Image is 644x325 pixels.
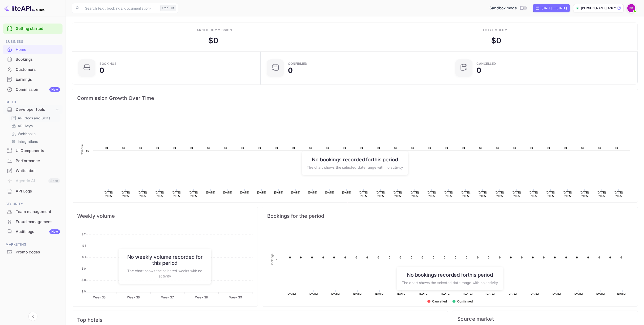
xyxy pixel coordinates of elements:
[3,156,63,166] div: Performance
[366,256,368,259] text: 0
[617,292,626,295] text: [DATE]
[206,191,215,194] text: [DATE]
[16,57,60,62] div: Bookings
[546,191,556,198] text: [DATE], 2025
[580,191,590,198] text: [DATE], 2025
[554,256,556,259] text: 0
[161,295,174,299] tspan: Week 37
[3,227,63,237] div: Audit logsNew
[419,292,428,295] text: [DATE]
[77,212,253,220] span: Weekly volume
[563,191,573,198] text: [DATE], 2025
[483,28,510,32] div: Total volume
[77,316,443,324] span: Top hotels
[3,39,63,45] span: Business
[488,256,489,259] text: 0
[287,292,296,295] text: [DATE]
[93,295,106,299] tspan: Week 35
[513,146,516,149] text: $0
[530,146,533,149] text: $0
[344,256,346,259] text: 0
[495,191,505,198] text: [DATE], 2025
[16,26,60,32] a: Getting started
[229,295,242,299] tspan: Week 39
[288,62,307,65] div: Confirmed
[322,256,324,259] text: 0
[18,123,33,128] p: API Keys
[375,292,384,295] text: [DATE]
[543,256,545,259] text: 0
[207,146,210,149] text: $0
[3,227,63,236] a: Audit logsNew
[3,242,63,247] span: Marketing
[359,191,369,198] text: [DATE], 2025
[547,146,550,149] text: $0
[326,146,329,149] text: $0
[311,256,313,259] text: 0
[139,146,142,149] text: $0
[491,35,501,46] div: $ 0
[3,55,63,64] a: Bookings
[343,146,346,149] text: $0
[353,292,362,295] text: [DATE]
[258,146,261,149] text: $0
[342,191,351,194] text: [DATE]
[3,75,63,84] a: Earnings
[597,191,607,198] text: [DATE], 2025
[9,130,60,137] div: Webhooks
[576,256,578,259] text: 0
[574,292,583,295] text: [DATE]
[138,191,148,198] text: [DATE], 2025
[82,255,86,259] tspan: $ 1
[288,67,293,74] div: 0
[466,256,467,259] text: 0
[81,232,86,236] tspan: $ 2
[16,158,60,164] div: Performance
[581,6,616,10] p: [PERSON_NAME]-feb7n.n...
[275,146,278,149] text: $0
[3,217,63,226] a: Fraud management
[16,107,55,113] div: Developer tools
[587,256,589,259] text: 0
[16,168,60,174] div: Whitelabel
[476,62,496,65] div: CANCELLED
[532,256,534,259] text: 0
[309,292,318,295] text: [DATE]
[195,295,208,299] tspan: Week 38
[82,3,158,13] input: Search (e.g. bookings, documentation)
[3,207,63,216] a: Team management
[123,254,206,266] h6: No weekly volume recorded for this period
[377,146,380,149] text: $0
[16,249,60,255] div: Promo codes
[156,146,159,149] text: $0
[3,217,63,227] div: Fraud management
[3,207,63,217] div: Team management
[581,146,584,149] text: $0
[510,256,512,259] text: 0
[565,256,567,259] text: 0
[3,201,63,207] span: Security
[542,6,567,10] div: [DATE] — [DATE]
[276,259,277,262] text: 0
[18,139,38,144] p: Integrations
[499,256,501,259] text: 0
[331,292,340,295] text: [DATE]
[3,105,63,114] div: Developer tools
[307,156,403,162] h6: No bookings recorded for this period
[394,146,397,149] text: $0
[11,115,58,121] a: API docs and SDKs
[432,300,447,303] text: Cancelled
[9,114,60,122] div: API docs and SDKs
[3,45,63,54] a: Home
[476,67,481,74] div: 0
[122,146,125,149] text: $0
[397,292,406,295] text: [DATE]
[462,146,465,149] text: $0
[356,256,357,259] text: 0
[3,24,63,34] div: Getting started
[16,67,60,73] div: Customers
[455,256,456,259] text: 0
[189,191,199,198] text: [DATE], 2025
[16,77,60,82] div: Earnings
[620,256,622,259] text: 0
